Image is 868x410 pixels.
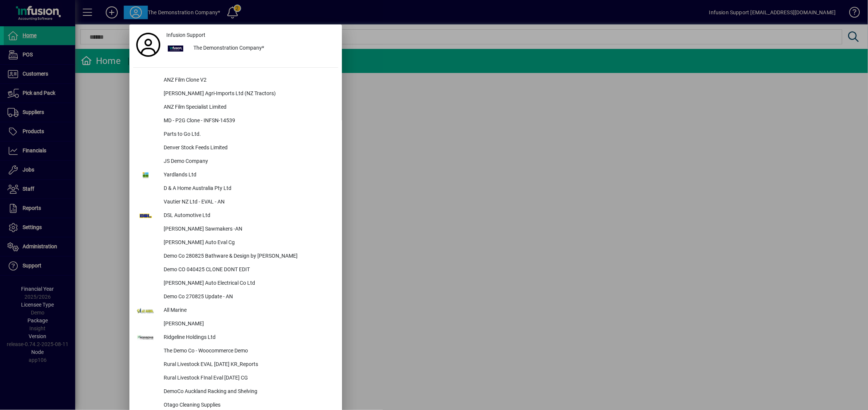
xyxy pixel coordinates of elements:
[133,317,338,331] button: [PERSON_NAME]
[133,372,338,385] button: Rural Livestock FInal Eval [DATE] CG
[158,209,338,223] div: DSL Automotive Ltd
[133,169,338,182] button: Yardlands Ltd
[133,236,338,250] button: [PERSON_NAME] Auto Eval Cg
[133,38,163,52] a: Profile
[158,223,338,236] div: [PERSON_NAME] Sawmakers -AN
[158,277,338,290] div: [PERSON_NAME] Auto Electrical Co Ltd
[158,155,338,169] div: JS Demo Company
[133,331,338,345] button: Ridgeline Holdings Ltd
[133,250,338,263] button: Demo Co 280825 Bathware & Design by [PERSON_NAME]
[158,290,338,304] div: Demo Co 270825 Update - AN
[158,331,338,345] div: Ridgeline Holdings Ltd
[158,128,338,141] div: Parts to Go Ltd.
[133,74,338,87] button: ANZ Film Clone V2
[133,87,338,101] button: [PERSON_NAME] Agri-Imports Ltd (NZ Tractors)
[158,196,338,209] div: Vautier NZ Ltd - EVAL - AN
[133,304,338,317] button: All Marine
[133,223,338,236] button: [PERSON_NAME] Sawmakers -AN
[133,345,338,358] button: The Demo Co - Woocommerce Demo
[158,236,338,250] div: [PERSON_NAME] Auto Eval Cg
[158,141,338,155] div: Denver Stock Feeds Limited
[133,101,338,114] button: ANZ Film Specialist Limited
[158,317,338,331] div: [PERSON_NAME]
[158,87,338,101] div: [PERSON_NAME] Agri-Imports Ltd (NZ Tractors)
[158,169,338,182] div: Yardlands Ltd
[133,263,338,277] button: Demo CO 040425 CLONE DONT EDIT
[158,114,338,128] div: MD - P2G Clone - INFSN-14539
[133,182,338,196] button: D & A Home Australia Pty Ltd
[187,42,338,55] div: The Demonstration Company*
[133,385,338,399] button: DemoCo Auckland Racking and Shelving
[133,141,338,155] button: Denver Stock Feeds Limited
[163,42,338,55] button: The Demonstration Company*
[133,155,338,169] button: JS Demo Company
[158,385,338,399] div: DemoCo Auckland Racking and Shelving
[133,114,338,128] button: MD - P2G Clone - INFSN-14539
[133,277,338,290] button: [PERSON_NAME] Auto Electrical Co Ltd
[158,358,338,372] div: Rural Livestock EVAL [DATE] KR_Reports
[133,290,338,304] button: Demo Co 270825 Update - AN
[133,358,338,372] button: Rural Livestock EVAL [DATE] KR_Reports
[158,74,338,87] div: ANZ Film Clone V2
[133,196,338,209] button: Vautier NZ Ltd - EVAL - AN
[166,31,205,39] span: Infusion Support
[158,101,338,114] div: ANZ Film Specialist Limited
[158,345,338,358] div: The Demo Co - Woocommerce Demo
[163,28,338,42] a: Infusion Support
[133,209,338,223] button: DSL Automotive Ltd
[158,182,338,196] div: D & A Home Australia Pty Ltd
[158,304,338,317] div: All Marine
[158,250,338,263] div: Demo Co 280825 Bathware & Design by [PERSON_NAME]
[158,372,338,385] div: Rural Livestock FInal Eval [DATE] CG
[158,263,338,277] div: Demo CO 040425 CLONE DONT EDIT
[133,128,338,141] button: Parts to Go Ltd.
